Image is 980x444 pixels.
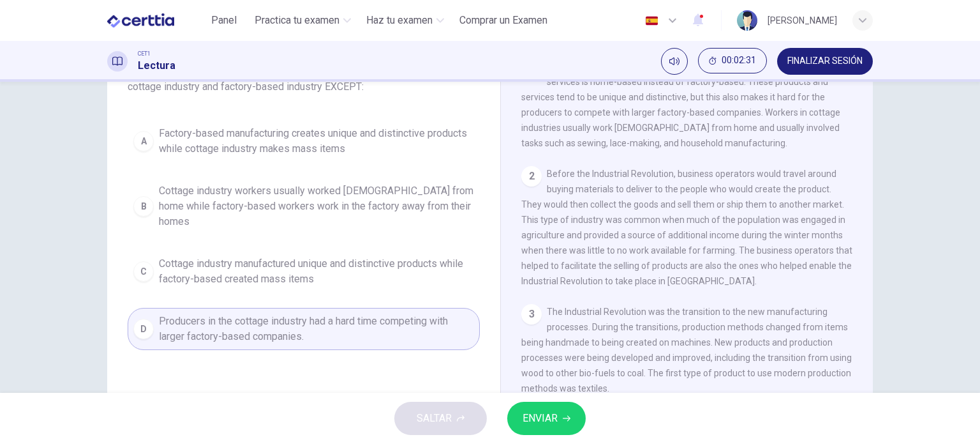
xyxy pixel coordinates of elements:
[128,250,480,293] button: CCottage industry manufactured unique and distinctive products while factory-based created mass i...
[133,261,154,282] div: C
[521,166,542,187] div: 2
[159,126,474,157] span: Factory-based manufacturing creates unique and distinctive products while cottage industry makes ...
[138,49,151,58] span: CET1
[159,183,474,229] span: Cottage industry workers usually worked [DEMOGRAPHIC_DATA] from home while factory-based workers ...
[107,8,174,33] img: CERTTIA logo
[128,120,480,162] button: AFactory-based manufacturing creates unique and distinctive products while cottage industry makes...
[204,9,244,32] button: Panel
[521,169,852,286] span: Before the Industrial Revolution, business operators would travel around buying materials to deli...
[361,9,449,32] button: Haz tu examen
[661,48,688,75] div: Silenciar
[722,56,756,66] span: 00:02:31
[133,131,154,151] div: A
[644,16,660,26] img: es
[768,13,837,28] div: [PERSON_NAME]
[507,402,586,435] button: ENVIAR
[698,48,767,75] div: Ocultar
[159,256,474,287] span: Cottage industry manufactured unique and distinctive products while factory-based created mass items
[138,58,175,73] h1: Lectura
[128,308,480,350] button: DProducers in the cottage industry had a hard time competing with larger factory-based companies.
[523,410,558,427] span: ENVIAR
[521,304,542,325] div: 3
[777,48,873,75] button: FINALIZAR SESIÓN
[133,319,154,339] div: D
[255,13,339,28] span: Practica tu examen
[128,178,480,235] button: BCottage industry workers usually worked [DEMOGRAPHIC_DATA] from home while factory-based workers...
[521,307,852,394] span: The Industrial Revolution was the transition to the new manufacturing processes. During the trans...
[698,48,767,73] button: 00:02:31
[366,13,433,28] span: Haz tu examen
[459,13,547,28] span: Comprar un Examen
[737,10,757,31] img: Profile picture
[107,8,204,33] a: CERTTIA logo
[133,196,154,217] div: B
[249,9,356,32] button: Practica tu examen
[787,56,863,66] span: FINALIZAR SESIÓN
[159,314,474,344] span: Producers in the cottage industry had a hard time competing with larger factory-based companies.
[211,13,237,28] span: Panel
[454,9,553,32] button: Comprar un Examen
